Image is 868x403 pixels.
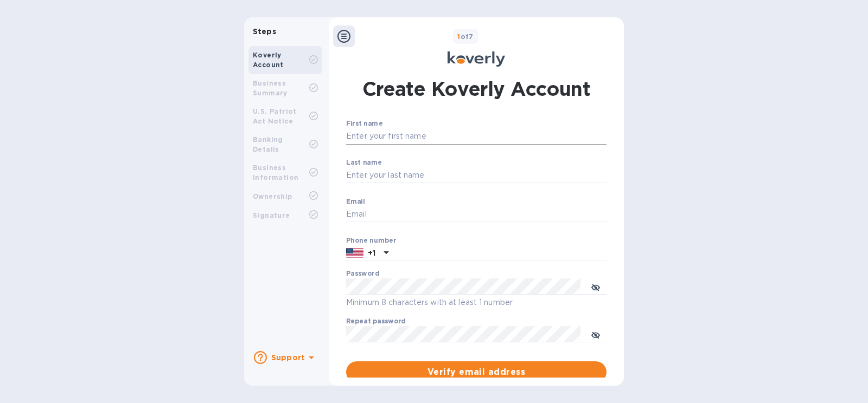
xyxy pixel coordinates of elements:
b: Signature [253,211,290,219]
button: Verify email address [346,361,607,383]
p: Minimum 8 characters with at least 1 number [346,296,607,309]
label: Password [346,271,379,277]
img: US [346,247,363,259]
label: First name [346,121,382,127]
h1: Create Koverly Account [362,75,591,102]
label: Phone number [346,237,396,244]
p: +1 [368,248,375,258]
span: Verify email address [355,366,598,379]
b: Business Summary [253,79,288,97]
button: toggle password visibility [585,323,607,345]
b: of 7 [457,32,474,41]
b: U.S. Patriot Act Notice [253,107,297,125]
label: Email [346,198,365,205]
label: Repeat password [346,318,406,325]
label: Last name [346,159,382,166]
b: Banking Details [253,135,283,153]
input: Email [346,206,607,223]
b: Support [271,353,305,362]
b: Ownership [253,192,292,200]
span: 1 [457,32,460,41]
button: toggle password visibility [585,276,607,297]
input: Enter your first name [346,128,607,145]
b: Business Information [253,164,298,181]
input: Enter your last name [346,167,607,184]
b: Steps [253,27,276,36]
b: Koverly Account [253,51,284,69]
